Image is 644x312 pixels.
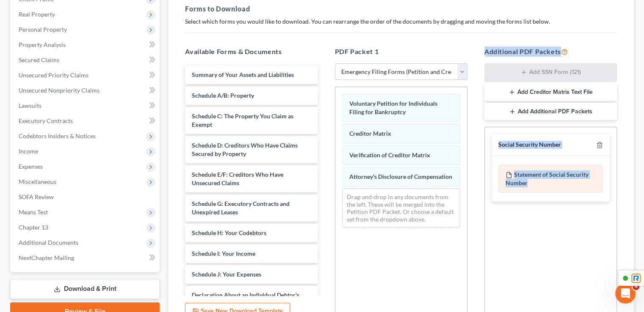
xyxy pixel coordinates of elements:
span: Lawsuits [19,102,41,109]
a: Unsecured Priority Claims [12,68,160,83]
div: Statement of Social Security Number [498,165,603,193]
iframe: Intercom live chat [615,283,636,304]
h5: PDF Packet 1 [335,47,467,57]
a: NextChapter Mailing [12,250,160,265]
button: Add Creditor Matrix Text File [484,83,617,101]
span: Miscellaneous [19,178,56,185]
span: Summary of Your Assets and Liabilities [192,71,294,78]
span: SOFA Review [19,193,54,200]
span: Chapter 13 [19,224,48,231]
h5: Available Forms & Documents [185,47,318,57]
a: Unsecured Nonpriority Claims [12,83,160,98]
a: SOFA Review [12,189,160,205]
span: Codebtors Insiders & Notices [19,132,96,140]
span: Attorney's Disclosure of Compensation [349,173,452,180]
div: Social Security Number [498,141,561,149]
span: Unsecured Nonpriority Claims [19,87,100,94]
h5: Forms to Download [185,4,617,14]
span: Voluntary Petition for Individuals Filing for Bankruptcy [349,100,437,115]
span: Property Analysis [19,41,66,48]
span: Additional Documents [19,239,78,246]
a: Lawsuits [12,98,160,113]
span: Schedule A/B: Property [192,92,254,99]
span: NextChapter Mailing [19,254,74,261]
span: Means Test [19,208,48,216]
h5: Additional PDF Packets [484,47,617,57]
span: Schedule D: Creditors Who Have Claims Secured by Property [192,142,298,157]
button: Add Additional PDF Packets [484,103,617,120]
span: Secured Claims [19,56,59,63]
a: Property Analysis [12,37,160,52]
span: Schedule E/F: Creditors Who Have Unsecured Claims [192,171,283,186]
span: Executory Contracts [19,117,73,124]
span: Schedule J: Your Expenses [192,271,261,278]
a: Executory Contracts [12,113,160,129]
a: Secured Claims [12,52,160,68]
span: Schedule I: Your Income [192,250,255,257]
span: Declaration About an Individual Debtor's Schedules [192,291,299,307]
div: Drag-and-drop in any documents from the left. These will be merged into the Petition PDF Packet. ... [342,189,460,227]
a: Download & Print [10,279,160,299]
span: Schedule H: Your Codebtors [192,229,266,236]
span: Schedule G: Executory Contracts and Unexpired Leases [192,200,290,216]
span: Personal Property [19,26,67,33]
button: Add SSN Form (121) [484,63,617,82]
p: Select which forms you would like to download. You can rearrange the order of the documents by dr... [185,17,617,26]
span: Real Property [19,11,55,18]
span: Schedule C: The Property You Claim as Exempt [192,112,293,128]
span: Verification of Creditor Matrix [349,151,430,159]
span: 4 [633,283,639,290]
span: Creditor Matrix [349,130,391,137]
span: Expenses [19,163,43,170]
span: Income [19,148,38,155]
span: Unsecured Priority Claims [19,71,88,79]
